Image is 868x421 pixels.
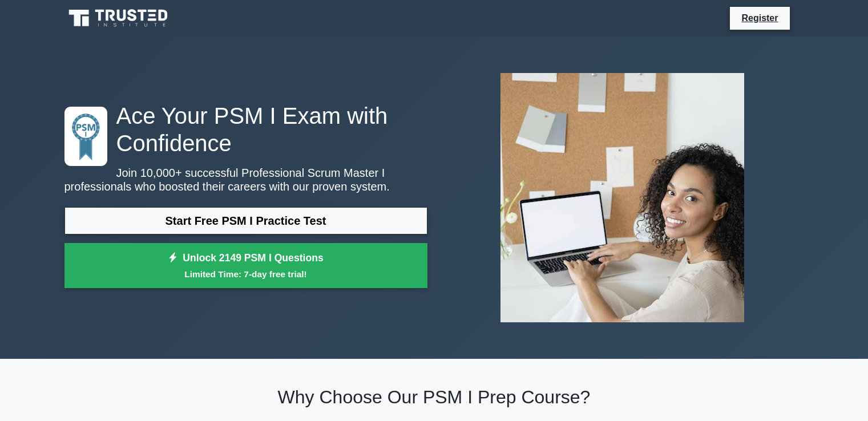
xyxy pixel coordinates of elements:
[64,386,804,408] h2: Why Choose Our PSM I Prep Course?
[64,166,427,193] p: Join 10,000+ successful Professional Scrum Master I professionals who boosted their careers with ...
[79,268,413,281] small: Limited Time: 7-day free trial!
[64,207,427,234] a: Start Free PSM I Practice Test
[734,11,785,25] a: Register
[64,243,427,289] a: Unlock 2149 PSM I QuestionsLimited Time: 7-day free trial!
[64,102,427,157] h1: Ace Your PSM I Exam with Confidence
